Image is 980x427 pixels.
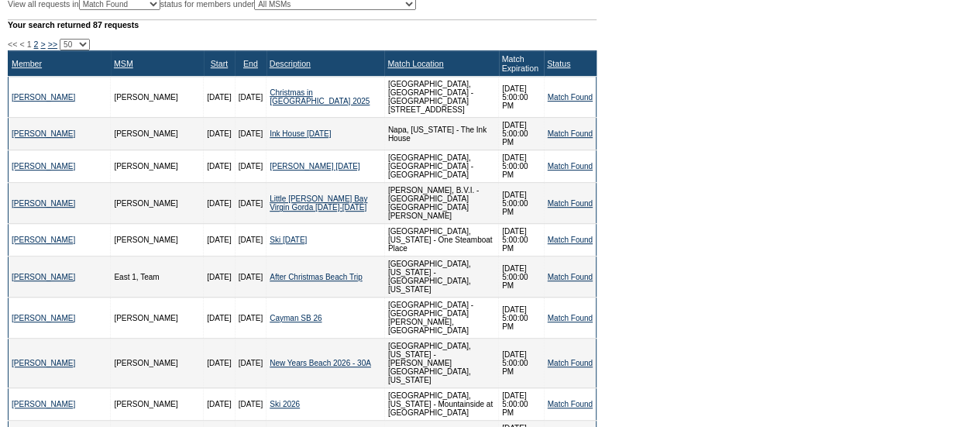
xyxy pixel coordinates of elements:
[204,388,235,421] td: [DATE]
[270,162,360,170] a: [PERSON_NAME] [DATE]
[243,59,258,68] a: End
[384,224,498,257] td: [GEOGRAPHIC_DATA], [US_STATE] - One Steamboat Place
[547,59,570,68] a: Status
[111,339,204,388] td: [PERSON_NAME]
[111,118,204,150] td: [PERSON_NAME]
[384,298,498,339] td: [GEOGRAPHIC_DATA] - [GEOGRAPHIC_DATA][PERSON_NAME], [GEOGRAPHIC_DATA]
[204,77,235,118] td: [DATE]
[384,388,498,421] td: [GEOGRAPHIC_DATA], [US_STATE] - Mountainside at [GEOGRAPHIC_DATA]
[114,59,133,68] a: MSM
[12,236,75,244] a: [PERSON_NAME]
[384,77,498,118] td: [GEOGRAPHIC_DATA], [GEOGRAPHIC_DATA] - [GEOGRAPHIC_DATA][STREET_ADDRESS]
[270,129,331,138] a: Ink House [DATE]
[384,257,498,298] td: [GEOGRAPHIC_DATA], [US_STATE] - [GEOGRAPHIC_DATA], [US_STATE]
[548,359,593,367] a: Match Found
[12,400,75,408] a: [PERSON_NAME]
[270,88,370,105] a: Christmas in [GEOGRAPHIC_DATA] 2025
[111,77,204,118] td: [PERSON_NAME]
[8,40,17,49] span: <<
[235,339,266,388] td: [DATE]
[499,388,545,421] td: [DATE] 5:00:00 PM
[235,183,266,224] td: [DATE]
[384,339,498,388] td: [GEOGRAPHIC_DATA], [US_STATE] - [PERSON_NAME][GEOGRAPHIC_DATA], [US_STATE]
[499,183,545,224] td: [DATE] 5:00:00 PM
[499,150,545,183] td: [DATE] 5:00:00 PM
[12,199,75,208] a: [PERSON_NAME]
[548,199,593,208] a: Match Found
[111,298,204,339] td: [PERSON_NAME]
[12,314,75,322] a: [PERSON_NAME]
[270,195,367,212] a: Little [PERSON_NAME] Bay Virgin Gorda [DATE]-[DATE]
[499,118,545,150] td: [DATE] 5:00:00 PM
[204,118,235,150] td: [DATE]
[235,298,266,339] td: [DATE]
[204,150,235,183] td: [DATE]
[12,129,75,138] a: [PERSON_NAME]
[270,273,362,281] a: After Christmas Beach Trip
[548,93,593,102] a: Match Found
[499,224,545,257] td: [DATE] 5:00:00 PM
[235,118,266,150] td: [DATE]
[384,183,498,224] td: [PERSON_NAME], B.V.I. - [GEOGRAPHIC_DATA] [GEOGRAPHIC_DATA][PERSON_NAME]
[235,257,266,298] td: [DATE]
[548,236,593,244] a: Match Found
[270,236,307,244] a: Ski [DATE]
[270,400,300,408] a: Ski 2026
[235,388,266,421] td: [DATE]
[499,77,545,118] td: [DATE] 5:00:00 PM
[12,162,75,170] a: [PERSON_NAME]
[12,59,42,68] a: Member
[384,118,498,150] td: Napa, [US_STATE] - The Ink House
[111,224,204,257] td: [PERSON_NAME]
[111,183,204,224] td: [PERSON_NAME]
[548,400,593,408] a: Match Found
[12,273,75,281] a: [PERSON_NAME]
[499,298,545,339] td: [DATE] 5:00:00 PM
[548,314,593,322] a: Match Found
[270,359,371,367] a: New Years Beach 2026 - 30A
[235,224,266,257] td: [DATE]
[502,54,538,73] a: Match Expiration
[384,150,498,183] td: [GEOGRAPHIC_DATA], [GEOGRAPHIC_DATA] - [GEOGRAPHIC_DATA]
[235,77,266,118] td: [DATE]
[235,150,266,183] td: [DATE]
[27,40,32,49] span: 1
[40,40,45,49] a: >
[548,129,593,138] a: Match Found
[204,183,235,224] td: [DATE]
[48,40,57,49] a: >>
[204,257,235,298] td: [DATE]
[270,314,322,322] a: Cayman SB 26
[548,162,593,170] a: Match Found
[8,19,597,29] div: Your search returned 87 requests
[111,150,204,183] td: [PERSON_NAME]
[270,59,311,68] a: Description
[12,93,75,102] a: [PERSON_NAME]
[499,257,545,298] td: [DATE] 5:00:00 PM
[387,59,443,68] a: Match Location
[548,273,593,281] a: Match Found
[204,224,235,257] td: [DATE]
[34,40,39,49] a: 2
[12,359,75,367] a: [PERSON_NAME]
[204,298,235,339] td: [DATE]
[111,388,204,421] td: [PERSON_NAME]
[211,59,229,68] a: Start
[19,40,24,49] span: <
[111,257,204,298] td: East 1, Team
[204,339,235,388] td: [DATE]
[499,339,545,388] td: [DATE] 5:00:00 PM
